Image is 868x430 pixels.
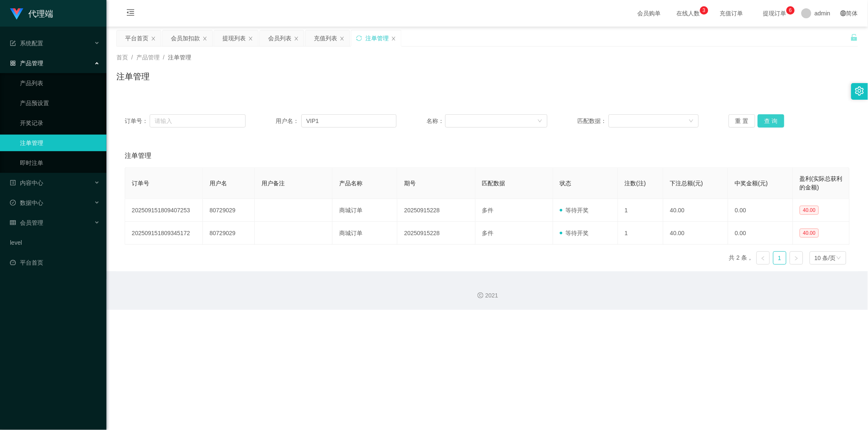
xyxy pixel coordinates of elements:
span: 盈利(实际总获利的金额) [800,175,843,191]
li: 1 [773,251,787,265]
div: 会员列表 [268,30,291,46]
p: 3 [703,6,706,15]
td: 商城订单 [333,199,397,222]
span: 中奖金额(元) [735,180,768,187]
span: 内容中心 [10,179,43,186]
span: 用户名 [210,180,227,187]
span: / [131,54,133,61]
div: 平台首页 [125,30,148,46]
span: 系统配置 [10,40,43,47]
span: 用户名： [276,117,301,125]
span: 下注总额(元) [670,180,703,187]
span: 名称： [427,117,446,125]
li: 上一页 [757,251,770,265]
i: 图标: close [151,36,156,41]
i: 图标: right [794,256,799,261]
img: logo.9652507e.png [10,8,23,20]
span: 订单号 [132,180,149,187]
i: 图标: sync [356,35,362,41]
span: 匹配数据： [578,117,609,125]
i: 图标: check-circle-o [10,200,16,206]
i: 图标: close [294,36,299,41]
i: 图标: global [841,10,846,16]
span: 注单管理 [168,54,191,61]
td: 商城订单 [333,222,397,245]
i: 图标: down [689,118,694,124]
a: 产品列表 [20,75,100,91]
span: 会员管理 [10,219,43,226]
i: 图标: close [202,36,207,41]
span: 注数(注) [625,180,646,187]
div: 注单管理 [365,30,389,46]
span: 等待开奖 [560,207,589,214]
i: 图标: close [248,36,253,41]
i: 图标: close [391,36,396,41]
td: 80729029 [203,222,255,245]
div: 充值列表 [314,30,337,46]
td: 202509151809407253 [125,199,203,222]
i: 图标: form [10,40,16,46]
i: 图标: appstore-o [10,60,16,66]
a: level [10,234,100,251]
button: 查 询 [758,114,784,128]
sup: 6 [787,6,795,15]
div: 2021 [113,291,861,300]
div: 10 条/页 [815,252,836,264]
i: 图标: profile [10,180,16,186]
span: 用户备注 [261,180,285,187]
span: 匹配数据 [482,180,506,187]
span: 数据中心 [10,199,43,206]
a: 1 [774,252,786,264]
span: 多件 [482,230,494,236]
span: 在线人数 [673,10,704,16]
td: 0.00 [728,199,793,222]
span: 状态 [560,180,572,187]
td: 40.00 [663,199,728,222]
p: 6 [789,6,792,15]
span: 首页 [116,54,128,61]
span: / [163,54,165,61]
i: 图标: down [836,256,841,261]
h1: 代理端 [28,0,53,27]
i: 图标: unlock [851,34,858,41]
td: 1 [618,199,663,222]
i: 图标: copyright [478,292,483,298]
span: 40.00 [800,206,819,215]
button: 重 置 [729,114,755,128]
span: 产品管理 [10,60,43,66]
a: 图标: dashboard平台首页 [10,254,100,271]
span: 多件 [482,207,494,214]
i: 图标: left [761,256,766,261]
div: 会员加扣款 [171,30,200,46]
i: 图标: down [538,118,542,124]
input: 请输入 [150,114,246,128]
input: 请输入 [301,114,397,128]
i: 图标: table [10,220,16,226]
a: 注单管理 [20,135,100,151]
td: 80729029 [203,199,255,222]
span: 产品名称 [339,180,362,187]
a: 即时注单 [20,155,100,171]
a: 开奖记录 [20,115,100,131]
span: 40.00 [800,229,819,238]
h1: 注单管理 [116,70,150,83]
li: 下一页 [790,251,803,265]
sup: 3 [700,6,708,15]
td: 20250915228 [397,222,475,245]
td: 202509151809345172 [125,222,203,245]
span: 期号 [404,180,416,187]
span: 产品管理 [136,54,160,61]
i: 图标: close [340,36,345,41]
a: 代理端 [10,10,53,17]
li: 共 2 条， [729,251,753,265]
span: 等待开奖 [560,230,589,236]
span: 提现订单 [759,10,791,16]
i: 图标: setting [855,86,864,96]
a: 产品预设置 [20,95,100,111]
div: 提现列表 [222,30,246,46]
span: 订单号： [125,117,150,125]
td: 0.00 [728,222,793,245]
span: 充值订单 [716,10,747,16]
span: 注单管理 [125,151,151,161]
i: 图标: menu-fold [116,0,145,27]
